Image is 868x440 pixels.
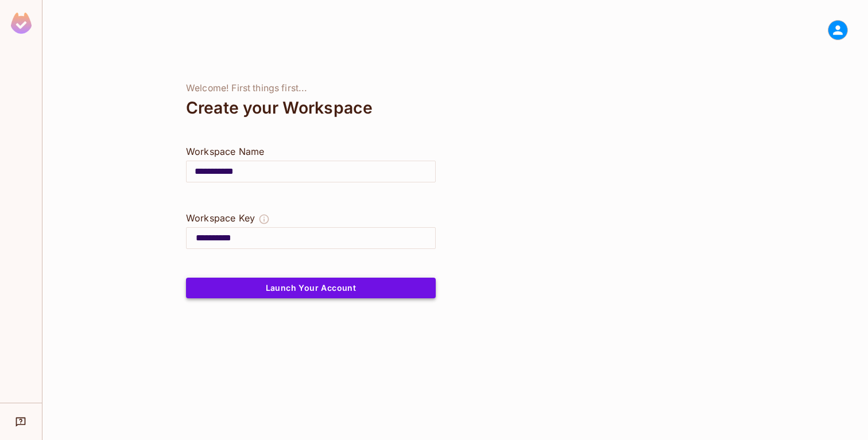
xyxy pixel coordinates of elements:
[186,145,436,158] div: Workspace Name
[8,410,34,433] div: Help & Updates
[186,83,436,94] div: Welcome! First things first...
[258,211,270,227] button: The Workspace Key is unique, and serves as the identifier of your workspace.
[186,278,436,298] button: Launch Your Account
[186,211,255,225] div: Workspace Key
[11,13,32,34] img: SReyMgAAAABJRU5ErkJggg==
[186,94,436,122] div: Create your Workspace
